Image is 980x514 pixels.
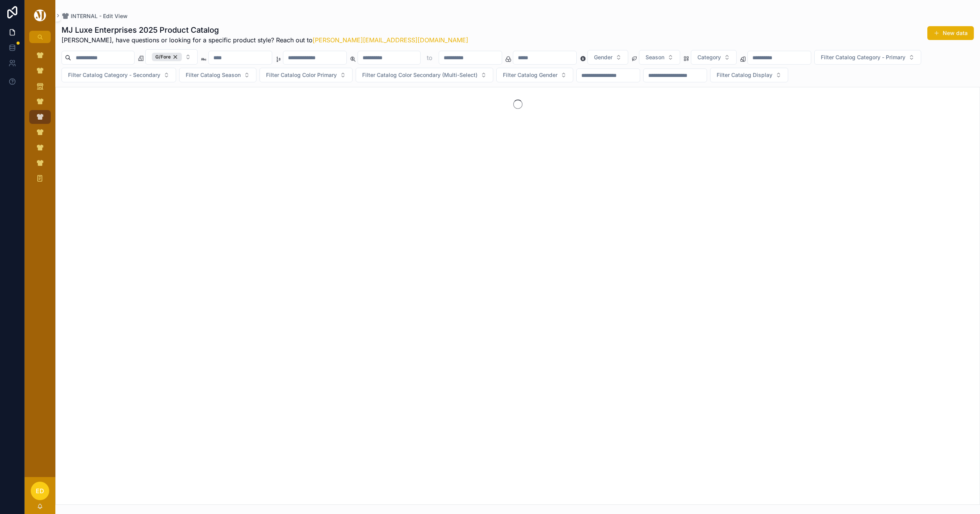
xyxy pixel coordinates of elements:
[71,12,128,20] span: INTERNAL - Edit View
[62,68,176,82] button: Select Button
[25,43,55,195] div: scrollable content
[179,68,256,82] button: Select Button
[356,68,493,82] button: Select Button
[697,53,721,61] span: Category
[62,25,468,35] h1: MJ Luxe Enterprises 2025 Product Catalog
[266,71,337,79] span: Filter Catalog Color Primary
[594,53,612,61] span: Gender
[503,71,557,79] span: Filter Catalog Gender
[821,53,905,61] span: Filter Catalog Category - Primary
[496,68,573,82] button: Select Button
[814,50,921,65] button: Select Button
[313,36,468,44] a: [PERSON_NAME][EMAIL_ADDRESS][DOMAIN_NAME]
[362,71,478,79] span: Filter Catalog Color Secondary (Multi-Select)
[639,50,680,65] button: Select Button
[62,12,128,20] a: INTERNAL - Edit View
[152,53,182,61] button: Unselect G_FORE
[927,26,974,40] button: New data
[587,50,628,65] button: Select Button
[152,53,182,61] div: G/Fore
[36,486,44,496] span: ED
[710,68,788,82] button: Select Button
[646,53,664,61] span: Season
[68,71,160,79] span: Filter Catalog Category - Secondary
[145,49,198,65] button: Select Button
[260,68,353,82] button: Select Button
[691,50,737,65] button: Select Button
[717,71,772,79] span: Filter Catalog Display
[186,71,241,79] span: Filter Catalog Season
[62,35,468,45] span: [PERSON_NAME], have questions or looking for a specific product style? Reach out to
[33,9,47,22] img: App logo
[427,53,433,62] p: to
